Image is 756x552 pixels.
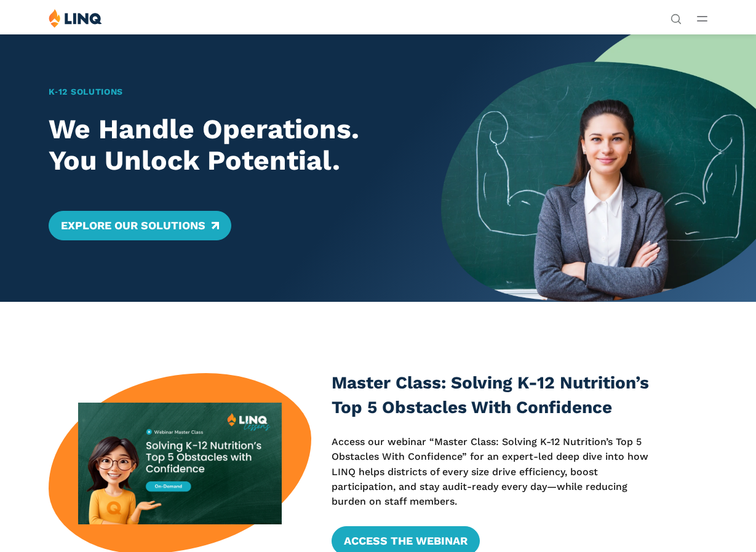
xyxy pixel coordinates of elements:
[332,371,651,420] h3: Master Class: Solving K-12 Nutrition’s Top 5 Obstacles With Confidence
[49,85,410,98] h1: K‑12 Solutions
[441,34,756,302] img: Home Banner
[670,9,682,23] nav: Utility Navigation
[670,12,682,23] button: Open Search Bar
[49,114,410,176] h2: We Handle Operations. You Unlock Potential.
[332,435,651,510] p: Access our webinar “Master Class: Solving K-12 Nutrition’s Top 5 Obstacles With Confidence” for a...
[49,9,102,28] img: LINQ | K‑12 Software
[49,211,231,240] a: Explore Our Solutions
[697,12,707,25] button: Open Main Menu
